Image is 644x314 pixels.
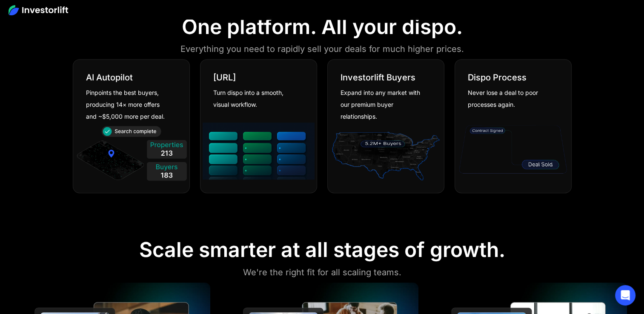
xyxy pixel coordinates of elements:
div: One platform. All your dispo. [182,14,463,39]
div: Investorlift Buyers [341,72,415,83]
div: Never lose a deal to poor processes again. [468,87,552,111]
div: AI Autopilot [86,72,133,83]
div: [URL] [213,72,236,83]
div: Dispo Process [468,72,527,83]
div: Scale smarter at all stages of growth. [139,237,505,262]
div: We're the right fit for all scaling teams. [243,265,401,279]
div: Expand into any market with our premium buyer relationships. [341,87,425,123]
div: Everything you need to rapidly sell your deals for much higher prices. [180,42,464,56]
div: Open Intercom Messenger [615,285,635,305]
div: Pinpoints the best buyers, producing 14× more offers and ~$5,000 more per deal. [86,87,170,123]
div: Turn dispo into a smooth, visual workflow. [213,87,298,111]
